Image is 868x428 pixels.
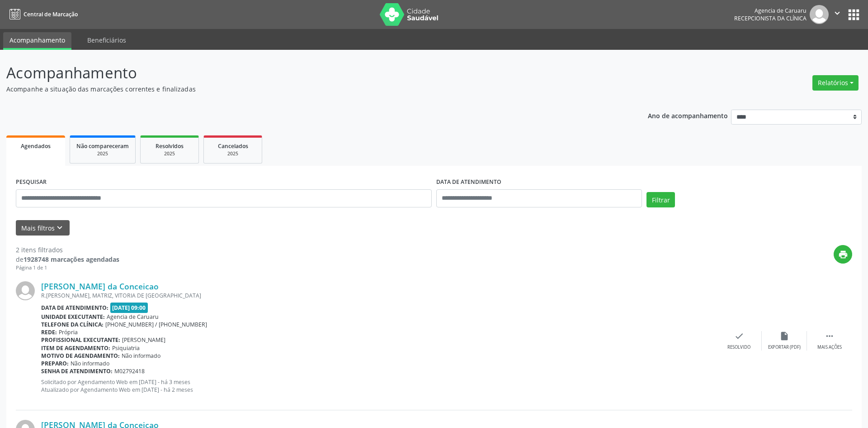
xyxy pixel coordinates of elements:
div: R.[PERSON_NAME], MATRIZ, VITORIA DE [GEOGRAPHIC_DATA] [41,292,717,299]
i: print [838,250,848,260]
span: Recepcionista da clínica [734,14,807,22]
label: PESQUISAR [16,175,47,189]
span: M02792418 [114,367,145,375]
p: Ano de acompanhamento [648,110,728,121]
button: Filtrar [646,192,675,207]
b: Unidade executante: [41,313,105,321]
button: print [834,245,852,264]
div: Resolvido [727,344,750,351]
i:  [825,331,835,341]
div: de [16,255,119,264]
p: Acompanhe a situação das marcações correntes e finalizadas [6,84,605,94]
span: Resolvidos [156,142,184,150]
span: [DATE] 09:00 [110,303,148,313]
p: Solicitado por Agendamento Web em [DATE] - há 3 meses Atualizado por Agendamento Web em [DATE] - ... [41,378,717,394]
span: [PHONE_NUMBER] / [PHONE_NUMBER] [105,321,207,328]
b: Item de agendamento: [41,344,110,352]
i:  [832,8,842,18]
b: Motivo de agendamento: [41,352,120,360]
b: Rede: [41,328,57,336]
span: [PERSON_NAME] [122,336,165,344]
div: 2 itens filtrados [16,245,119,255]
button: Relatórios [812,75,859,91]
a: Central de Marcação [6,7,78,22]
span: Agencia de Caruaru [107,313,159,321]
div: Exportar (PDF) [768,344,801,351]
span: Própria [59,328,78,336]
a: Acompanhamento [3,32,71,50]
div: 2025 [147,150,192,157]
span: Não informado [122,352,160,360]
span: Não informado [71,360,109,367]
div: 2025 [210,150,255,157]
img: img [810,5,829,24]
a: Beneficiários [81,32,132,48]
span: Psiquiatria [112,344,140,352]
span: Cancelados [218,142,248,150]
img: img [16,281,35,300]
button: apps [846,7,862,23]
b: Telefone da clínica: [41,321,104,328]
label: DATA DE ATENDIMENTO [436,175,501,189]
div: Mais ações [817,344,842,351]
b: Senha de atendimento: [41,367,113,375]
i: insert_drive_file [779,331,789,341]
b: Data de atendimento: [41,304,108,312]
div: Agencia de Caruaru [734,7,807,14]
button:  [829,5,846,24]
p: Acompanhamento [6,62,605,84]
strong: 1928748 marcações agendadas [24,255,119,264]
a: [PERSON_NAME] da Conceicao [41,281,159,291]
i: keyboard_arrow_down [55,223,65,233]
span: Não compareceram [76,142,129,150]
div: Página 1 de 1 [16,264,119,272]
span: Central de Marcação [24,10,78,18]
i: check [734,331,744,341]
span: Agendados [21,142,51,150]
button: Mais filtroskeyboard_arrow_down [16,220,70,236]
div: 2025 [76,150,129,157]
b: Profissional executante: [41,336,120,344]
b: Preparo: [41,360,69,367]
